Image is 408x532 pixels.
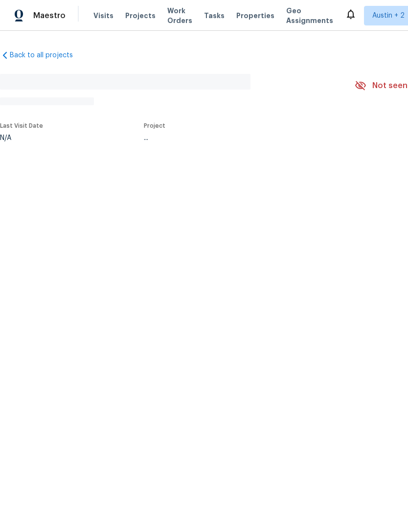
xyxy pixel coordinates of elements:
span: Properties [236,11,274,21]
div: ... [144,135,332,141]
span: Tasks [204,12,225,19]
span: Projects [125,11,156,21]
span: Visits [93,11,113,21]
span: Project [144,123,165,129]
span: Work Orders [167,6,192,25]
span: Geo Assignments [286,6,333,25]
span: Austin + 2 [372,11,405,21]
span: Maestro [33,11,66,21]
